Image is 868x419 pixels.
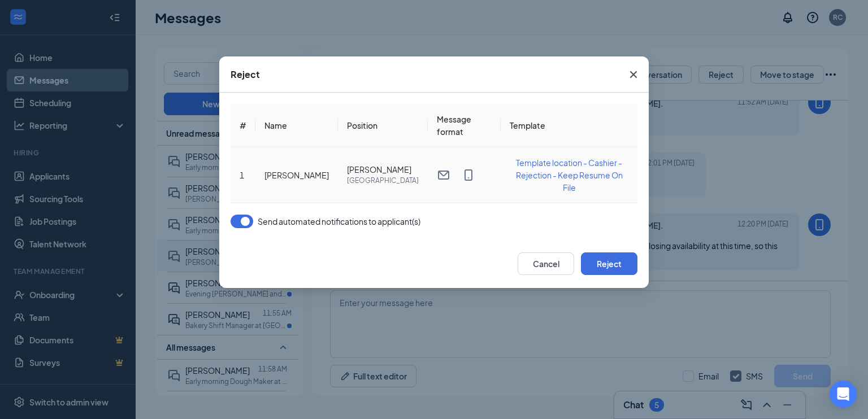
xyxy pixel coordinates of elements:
[830,381,857,408] div: Open Intercom Messenger
[501,104,637,147] th: Template
[428,104,501,147] th: Message format
[258,215,420,228] span: Send automated notifications to applicant(s)
[347,164,419,175] span: [PERSON_NAME]
[255,104,338,147] th: Name
[347,175,419,186] span: [GEOGRAPHIC_DATA]
[240,170,244,180] span: 1
[338,104,428,147] th: Position
[627,68,640,81] svg: Cross
[516,158,623,193] span: Template location - Cashier - Rejection - Keep Resume On File
[581,252,637,275] button: Reject
[618,56,649,93] button: Close
[231,68,260,81] div: Reject
[462,168,475,182] svg: MobileSms
[231,104,255,147] th: #
[518,252,574,275] button: Cancel
[437,168,450,182] svg: Email
[510,156,628,194] button: Template location - Cashier - Rejection - Keep Resume On File
[255,147,338,203] td: [PERSON_NAME]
